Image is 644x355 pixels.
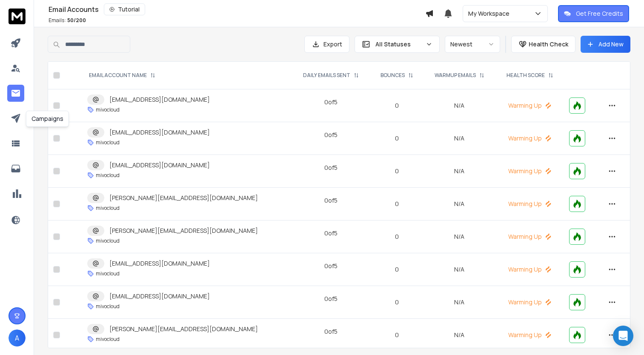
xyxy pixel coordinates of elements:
div: 0 of 5 [324,295,338,303]
div: 0 of 5 [324,327,338,336]
p: Get Free Credits [576,9,623,18]
span: 50 / 200 [67,17,86,24]
p: 0 [376,134,418,143]
p: Warming Up [501,200,559,208]
p: 0 [376,265,418,274]
button: Get Free Credits [558,5,629,22]
td: N/A [424,188,495,220]
button: A [9,329,26,346]
button: Health Check [511,36,575,53]
p: BOUNCES [381,72,405,79]
p: 0 [376,200,418,208]
p: DAILY EMAILS SENT [303,72,350,79]
p: mivocloud [96,303,120,310]
p: [EMAIL_ADDRESS][DOMAIN_NAME] [109,259,210,268]
p: mivocloud [96,205,120,212]
td: N/A [424,155,495,188]
p: [PERSON_NAME][EMAIL_ADDRESS][DOMAIN_NAME] [109,325,258,333]
p: mivocloud [96,270,120,277]
p: [EMAIL_ADDRESS][DOMAIN_NAME] [109,161,210,169]
p: mivocloud [96,106,120,113]
p: Warming Up [501,101,559,110]
div: 0 of 5 [324,262,338,270]
td: N/A [424,89,495,122]
p: Warming Up [501,134,559,143]
p: 0 [376,232,418,241]
p: [EMAIL_ADDRESS][DOMAIN_NAME] [109,292,210,301]
p: Warming Up [501,232,559,241]
td: N/A [424,220,495,253]
div: 0 of 5 [324,131,338,139]
p: All Statuses [375,40,422,49]
button: Newest [445,36,500,53]
p: My Workspace [468,9,513,18]
div: Campaigns [26,111,69,127]
button: Add New [581,36,630,53]
p: Warming Up [501,167,559,175]
button: Tutorial [104,3,145,15]
p: mivocloud [96,172,120,179]
p: 0 [376,167,418,175]
div: 0 of 5 [324,163,338,172]
div: Open Intercom Messenger [613,326,633,346]
div: 0 of 5 [324,229,338,238]
p: Warming Up [501,298,559,306]
div: 0 of 5 [324,98,338,106]
td: N/A [424,122,495,155]
p: 0 [376,101,418,110]
p: [PERSON_NAME][EMAIL_ADDRESS][DOMAIN_NAME] [109,194,258,202]
p: 0 [376,331,418,339]
p: HEALTH SCORE [507,72,545,79]
p: [PERSON_NAME][EMAIL_ADDRESS][DOMAIN_NAME] [109,226,258,235]
td: N/A [424,319,495,352]
button: Export [304,36,349,53]
p: 0 [376,298,418,306]
p: [EMAIL_ADDRESS][DOMAIN_NAME] [109,128,210,137]
td: N/A [424,286,495,319]
div: Email Accounts [49,3,425,15]
p: [EMAIL_ADDRESS][DOMAIN_NAME] [109,95,210,104]
div: EMAIL ACCOUNT NAME [89,72,155,79]
div: 0 of 5 [324,196,338,205]
p: WARMUP EMAILS [435,72,476,79]
p: Emails : [49,17,86,24]
p: mivocloud [96,238,120,244]
p: Health Check [529,40,568,49]
p: mivocloud [96,139,120,146]
p: Warming Up [501,331,559,339]
p: mivocloud [96,336,120,343]
td: N/A [424,253,495,286]
p: Warming Up [501,265,559,274]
